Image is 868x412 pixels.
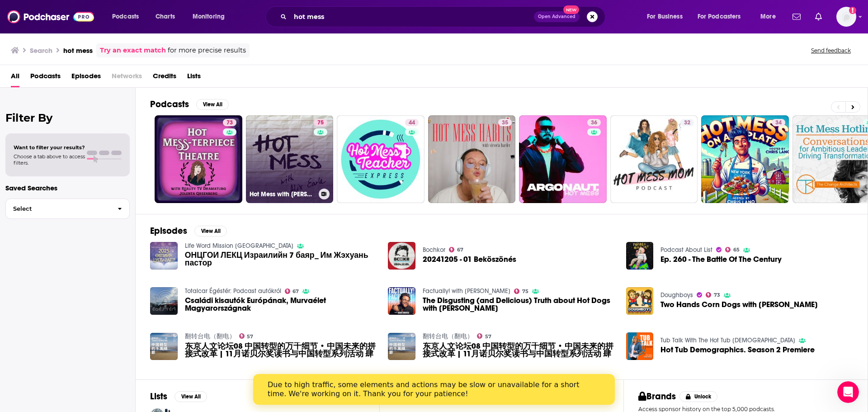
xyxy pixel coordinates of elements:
a: 34 [772,119,785,126]
button: open menu [186,9,236,24]
span: 65 [733,248,740,252]
span: For Podcasters [698,10,741,23]
img: Podchaser - Follow, Share and Rate Podcasts [7,8,94,25]
input: Search podcasts, credits, & more... [290,9,534,24]
div: Search podcasts, credits, & more... [274,6,614,27]
img: Two Hands Corn Dogs with Jamie Loftus [626,287,654,315]
a: Credits [153,69,176,87]
span: 34 [775,118,782,128]
a: The Disgusting (and Delicious) Truth about Hot Dogs with Jamie Loftus [423,297,615,312]
button: View All [175,391,207,402]
span: 75 [522,289,528,294]
button: open menu [106,9,151,24]
span: 73 [226,118,233,128]
a: Ep. 260 - The Battle Of The Century [626,242,654,270]
img: 东京人文论坛08 中国转型的万千细节 • 中国未来的拼接式改革 | 11月诺贝尔奖读书与中国转型系列活动 肆 [150,333,178,360]
span: 57 [485,335,491,339]
a: 东京人文论坛08 中国转型的万千细节 • 中国未来的拼接式改革 | 11月诺贝尔奖读书与中国转型系列活动 肆 [185,342,377,358]
a: Show notifications dropdown [789,9,804,24]
img: 20241205 - 01 Beköszönés [388,242,415,270]
a: Totalcar Égéstér: Podcast autókról [185,287,281,295]
a: 20241205 - 01 Beköszönés [423,256,516,263]
span: The Disgusting (and Delicious) Truth about Hot Dogs with [PERSON_NAME] [423,297,615,312]
a: ListsView All [150,391,207,402]
a: 57 [239,333,254,339]
a: 73 [223,119,236,126]
a: 35 [428,115,516,203]
a: Episodes [71,69,101,87]
button: View All [196,99,229,110]
h3: Search [30,46,52,55]
span: Charts [156,10,175,23]
a: 32 [610,115,698,203]
span: Want to filter your results? [14,144,85,151]
a: Charts [150,9,180,24]
span: Two Hands Corn Dogs with [PERSON_NAME] [660,301,818,308]
h3: hot mess [63,46,93,55]
span: Choose a tab above to access filters. [14,153,85,166]
span: Networks [112,69,142,87]
a: Bochkor [423,246,445,254]
h2: Filter By [5,111,130,124]
a: Doughboys [660,291,693,299]
img: 东京人文论坛08 中国转型的万千细节 • 中国未来的拼接式改革 | 11月诺贝尔奖读书与中国转型系列活动 肆 [388,333,415,360]
img: Családi kisautók Európának, Murvaélet Magyarországnak [150,287,178,315]
img: User Profile [836,7,856,27]
a: Családi kisautók Európának, Murvaélet Magyarországnak [185,297,377,312]
a: ОНЦГОЙ ЛЕКЦ Израилийн 7 баяр_ Им Жэхуань пастор [185,251,377,267]
a: Factually! with Adam Conover [423,287,510,295]
a: All [11,69,19,87]
span: Select [6,206,110,212]
span: Open Advanced [538,14,576,19]
a: 67 [449,247,463,252]
span: 32 [684,118,690,128]
iframe: Intercom live chat [837,381,859,403]
h2: Episodes [150,225,187,237]
iframe: Intercom live chat banner [253,374,615,405]
img: The Disgusting (and Delicious) Truth about Hot Dogs with Jamie Loftus [388,287,415,315]
a: 73 [706,292,720,298]
button: Send feedback [808,47,854,54]
span: New [563,5,580,14]
a: Hot Tub Demographics. Season 2 Premiere [660,346,815,354]
a: Podcasts [30,69,61,87]
a: Tub Talk With The Hot Tub Lady [660,336,795,344]
button: Show profile menu [836,7,856,27]
a: 73 [155,115,242,203]
a: 翻转台电（翻电） [423,332,473,340]
a: 75 [514,289,528,294]
img: Hot Tub Demographics. Season 2 Premiere [626,332,654,360]
a: 75 [314,119,327,126]
a: EpisodesView All [150,225,227,237]
a: 翻转台电（翻电） [185,332,236,340]
button: View All [194,226,227,237]
a: 75Hot Mess with [PERSON_NAME] [246,115,334,203]
h2: Brands [638,391,676,402]
button: open menu [754,9,787,24]
span: 67 [292,289,299,294]
a: 44 [337,115,425,203]
a: 65 [725,247,740,252]
a: 34 [701,115,789,203]
span: 36 [591,118,597,128]
span: For Business [647,10,683,23]
span: More [760,10,776,23]
a: Two Hands Corn Dogs with Jamie Loftus [660,301,818,308]
a: Show notifications dropdown [811,9,826,24]
a: 东京人文论坛08 中国转型的万千细节 • 中国未来的拼接式改革 | 11月诺贝尔奖读书与中国转型系列活动 肆 [423,342,615,358]
button: Select [5,199,130,219]
a: Lists [187,69,201,87]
